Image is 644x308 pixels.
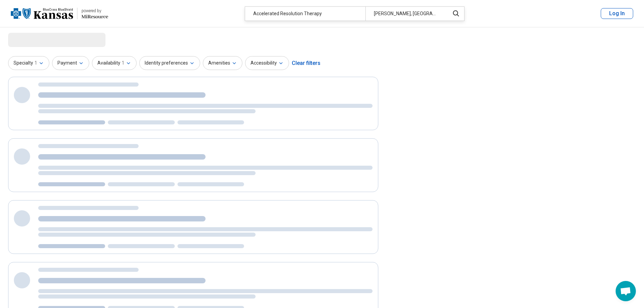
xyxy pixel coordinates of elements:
button: Specialty1 [8,56,49,70]
button: Amenities [203,56,242,70]
a: Blue Cross Blue Shield Kansaspowered by [11,5,108,22]
div: [PERSON_NAME], [GEOGRAPHIC_DATA] [365,7,446,21]
button: Payment [52,56,89,70]
button: Accessibility [245,56,289,70]
span: 1 [122,60,124,67]
button: Log In [601,8,633,19]
div: powered by [81,8,108,14]
span: Loading... [8,33,65,46]
button: Availability1 [92,56,137,70]
div: Clear filters [292,55,320,71]
div: Accelerated Resolution Therapy [245,7,365,21]
img: Blue Cross Blue Shield Kansas [11,5,73,22]
div: Open chat [616,281,636,301]
button: Identity preferences [139,56,200,70]
span: 1 [34,60,37,67]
